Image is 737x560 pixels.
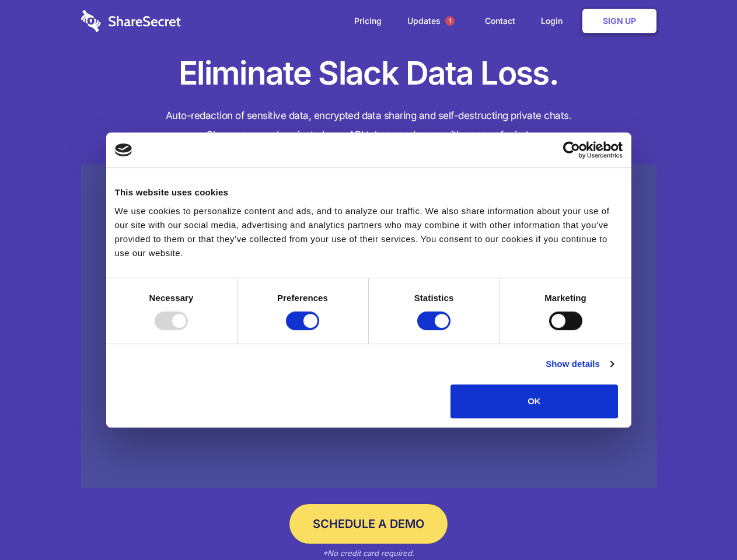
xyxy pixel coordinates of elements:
em: *No credit card required. [323,548,414,558]
a: Show details [546,357,613,371]
span: 1 [445,16,455,26]
h4: Auto-redaction of sensitive data, encrypted data sharing and self-destructing private chats. Shar... [81,106,656,145]
div: We use cookies to personalize content and ads, and to analyze our traffic. We also share informat... [115,204,623,260]
a: Usercentrics Cookiebot - opens in a new window [521,141,623,159]
a: Pricing [343,3,393,39]
a: Login [529,3,580,39]
a: Wistia video thumbnail [81,164,656,488]
strong: Preferences [277,293,328,303]
strong: Necessary [149,293,194,303]
strong: Marketing [544,293,586,303]
strong: Statistics [414,293,454,303]
a: Sign Up [582,9,656,33]
a: Schedule a Demo [289,504,448,544]
img: logo [115,143,132,156]
div: This website uses cookies [115,185,623,199]
a: Contact [473,3,527,39]
button: OK [450,384,618,418]
h1: Eliminate Slack Data Loss. [81,52,656,94]
img: logo-wordmark-white-trans-d4663122ce5f474addd5e946df7df03e33cb6a1c49d2221995e7729f52c070b2.svg [81,10,181,32]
